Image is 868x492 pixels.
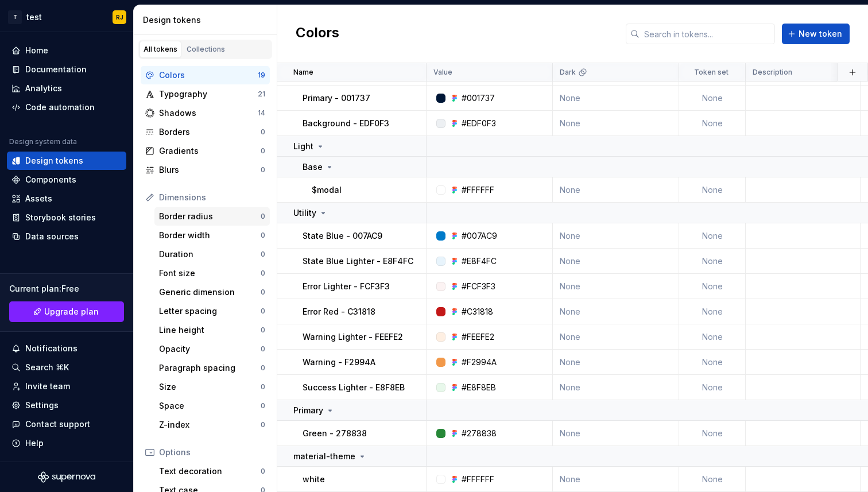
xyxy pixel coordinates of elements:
div: Invite team [25,381,70,392]
p: Name [293,68,313,77]
div: Typography [159,88,258,100]
div: #FCF3F3 [462,281,495,292]
td: None [553,249,679,274]
div: Text decoration [159,466,261,477]
div: Shadows [159,107,258,119]
div: Home [25,45,48,56]
a: Code automation [7,98,126,117]
div: Borders [159,126,261,138]
p: Dark [560,68,576,77]
div: 0 [261,363,265,373]
a: Font size0 [154,264,270,282]
a: Shadows14 [141,104,270,122]
div: 0 [261,288,265,297]
div: Contact support [25,419,90,430]
p: Value [433,68,452,77]
div: Notifications [25,343,77,354]
td: None [553,324,679,350]
div: Settings [25,400,59,411]
div: 0 [261,467,265,476]
a: Data sources [7,227,126,246]
span: New token [799,28,842,40]
div: 0 [261,326,265,335]
a: Z-index0 [154,416,270,434]
p: Primary [293,405,323,416]
a: Border radius0 [154,207,270,226]
div: Colors [159,69,258,81]
td: None [679,274,746,299]
td: None [679,375,746,400]
button: Upgrade plan [9,301,124,322]
p: Utility [293,207,316,219]
div: All tokens [144,45,177,54]
div: Space [159,400,261,412]
a: Duration0 [154,245,270,264]
td: None [553,299,679,324]
span: Upgrade plan [44,306,99,317]
div: test [26,11,42,23]
div: #F2994A [462,357,497,368]
div: #FFFFFF [462,474,494,485]
div: Size [159,381,261,393]
p: Warning - F2994A [303,357,375,368]
div: Analytics [25,83,62,94]
div: Options [159,447,265,458]
p: Green - 278838 [303,428,367,439]
a: Colors19 [141,66,270,84]
td: None [553,177,679,203]
div: Search ⌘K [25,362,69,373]
div: #001737 [462,92,495,104]
div: Font size [159,268,261,279]
a: Settings [7,396,126,414]
td: None [679,350,746,375]
div: Duration [159,249,261,260]
div: Design tokens [143,14,272,26]
td: None [553,111,679,136]
div: 0 [261,344,265,354]
div: Data sources [25,231,79,242]
div: 0 [261,212,265,221]
p: Error Lighter - FCF3F3 [303,281,390,292]
a: Invite team [7,377,126,396]
p: white [303,474,325,485]
div: 0 [261,382,265,392]
a: Analytics [7,79,126,98]
div: RJ [116,13,123,22]
p: State Blue - 007AC9 [303,230,382,242]
div: Gradients [159,145,261,157]
a: Documentation [7,60,126,79]
p: Description [753,68,792,77]
td: None [679,223,746,249]
a: Paragraph spacing0 [154,359,270,377]
td: None [553,421,679,446]
p: State Blue Lighter - E8F4FC [303,255,413,267]
p: Background - EDF0F3 [303,118,389,129]
div: 14 [258,109,265,118]
a: Components [7,171,126,189]
div: Help [25,437,44,449]
a: Gradients0 [141,142,270,160]
a: Space0 [154,397,270,415]
a: Text decoration0 [154,462,270,481]
button: New token [782,24,850,44]
td: None [679,421,746,446]
a: Assets [7,189,126,208]
p: Warning Lighter - FEEFE2 [303,331,403,343]
a: Blurs0 [141,161,270,179]
p: Error Red - C31818 [303,306,375,317]
div: #FFFFFF [462,184,494,196]
div: #278838 [462,428,497,439]
div: #FEEFE2 [462,331,494,343]
div: Blurs [159,164,261,176]
div: 0 [261,307,265,316]
td: None [679,324,746,350]
td: None [553,86,679,111]
button: Help [7,434,126,452]
div: 0 [261,127,265,137]
div: Letter spacing [159,305,261,317]
p: Token set [694,68,728,77]
a: Border width0 [154,226,270,245]
div: Current plan : Free [9,283,124,295]
td: None [679,249,746,274]
div: Code automation [25,102,95,113]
